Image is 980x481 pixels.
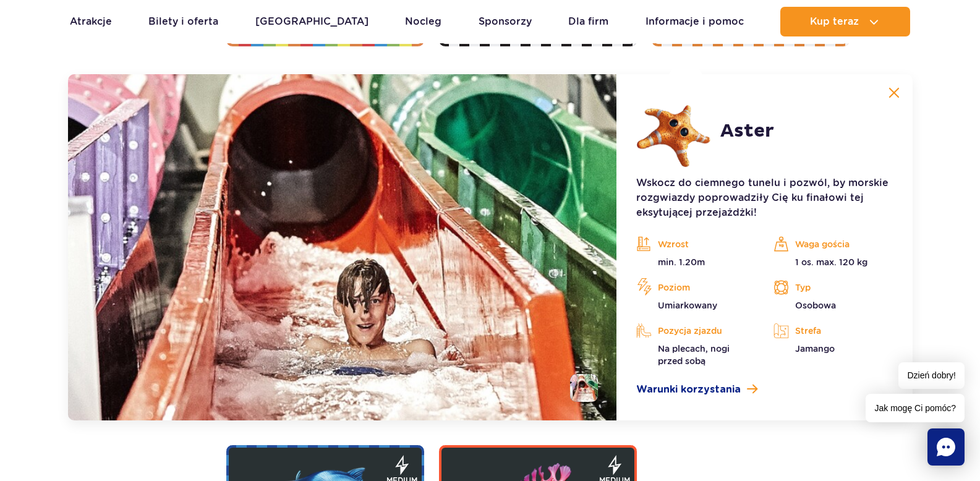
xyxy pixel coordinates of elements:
[898,362,965,389] span: Dzień dobry!
[773,299,892,312] p: Osobowa
[636,382,892,397] a: Warunki korzystania
[636,278,755,297] p: Poziom
[773,343,892,355] p: Jamango
[636,343,755,367] p: Na plecach, nogi przed sobą
[405,7,441,36] a: Nocleg
[479,7,532,36] a: Sponsorzy
[866,394,965,422] span: Jak mogę Ci pomóc?
[773,256,892,268] p: 1 os. max. 120 kg
[568,7,608,36] a: Dla firm
[70,7,112,36] a: Atrakcje
[636,256,755,268] p: min. 1.20m
[773,321,892,340] p: Strefa
[636,321,755,340] p: Pozycja zjazdu
[780,7,910,36] button: Kup teraz
[636,176,892,220] p: Wskocz do ciemnego tunelu i pozwól, by morskie rozgwiazdy poprowadziły Cię ku finałowi tej eksytu...
[646,7,744,36] a: Informacje i pomoc
[636,382,741,397] span: Warunki korzystania
[773,235,892,253] p: Waga gościa
[927,428,965,466] div: Chat
[255,7,369,36] a: [GEOGRAPHIC_DATA]
[720,120,774,142] h2: Aster
[636,94,710,168] img: 683e9eae63fef643064232.png
[148,7,218,36] a: Bilety i oferta
[636,235,755,253] p: Wzrost
[773,278,892,297] p: Typ
[636,299,755,312] p: Umiarkowany
[810,16,859,27] span: Kup teraz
